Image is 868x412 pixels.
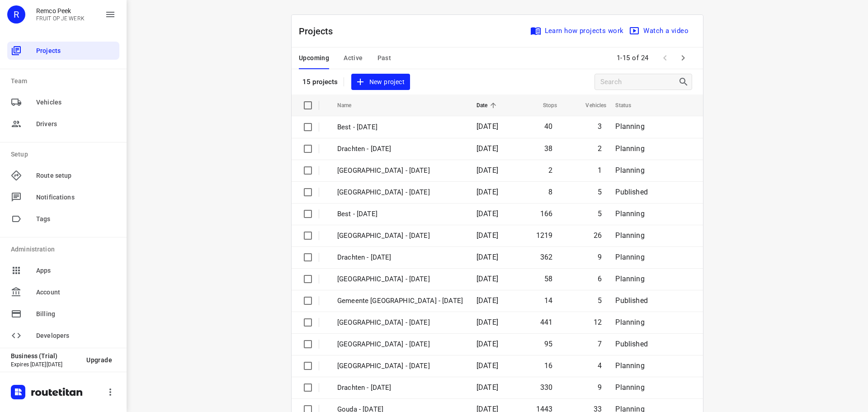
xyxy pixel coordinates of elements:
[7,210,119,228] div: Tags
[594,231,602,240] span: 26
[598,144,602,153] span: 2
[544,144,552,153] span: 38
[598,296,602,305] span: 5
[594,318,602,327] span: 12
[678,76,692,87] div: Search
[540,209,553,218] span: 166
[337,100,363,111] span: Name
[7,188,119,206] div: Notifications
[7,115,119,133] div: Drivers
[476,166,498,175] span: [DATE]
[476,275,498,283] span: [DATE]
[598,361,602,370] span: 4
[7,327,119,345] div: Developers
[476,100,500,111] span: Date
[615,318,644,327] span: Planning
[299,24,340,38] p: Projects
[476,231,498,240] span: [DATE]
[600,75,678,89] input: Search projects
[598,188,602,196] span: 5
[7,261,119,279] div: Apps
[7,93,119,111] div: Vehicles
[7,283,119,301] div: Account
[598,166,602,175] span: 1
[337,144,463,154] p: Drachten - Thursday
[476,361,498,370] span: [DATE]
[615,383,644,392] span: Planning
[540,383,553,392] span: 330
[11,352,79,360] p: Business (Trial)
[11,245,119,254] p: Administration
[337,231,463,241] p: Zwolle - Wednesday
[544,122,552,131] span: 40
[615,275,644,283] span: Planning
[615,340,648,348] span: Published
[351,74,410,90] button: New project
[548,166,552,175] span: 2
[615,209,644,218] span: Planning
[36,288,116,297] span: Account
[337,296,463,306] p: Gemeente Rotterdam - Wednesday
[615,361,644,370] span: Planning
[674,49,692,67] span: Next Page
[531,100,557,111] span: Stops
[598,122,602,131] span: 3
[337,361,463,371] p: Antwerpen - Tuesday
[476,318,498,327] span: [DATE]
[36,266,116,275] span: Apps
[476,253,498,261] span: [DATE]
[615,253,644,261] span: Planning
[299,52,329,64] span: Upcoming
[536,231,553,240] span: 1219
[7,305,119,323] div: Billing
[476,144,498,153] span: [DATE]
[36,214,116,224] span: Tags
[337,383,463,393] p: Drachten - Tuesday
[615,296,648,305] span: Published
[337,187,463,198] p: Gemeente Rotterdam - Thursday
[36,98,116,107] span: Vehicles
[540,318,553,327] span: 441
[476,209,498,218] span: [DATE]
[544,296,552,305] span: 14
[615,122,644,131] span: Planning
[598,383,602,392] span: 9
[598,253,602,261] span: 9
[11,150,119,159] p: Setup
[476,122,498,131] span: [DATE]
[615,144,644,153] span: Planning
[548,188,552,196] span: 8
[615,166,644,175] span: Planning
[544,275,552,283] span: 58
[36,193,116,202] span: Notifications
[615,231,644,240] span: Planning
[337,166,463,176] p: Antwerpen - Thursday
[574,100,606,111] span: Vehicles
[302,78,338,86] p: 15 projects
[337,339,463,350] p: Gemeente Rotterdam - Tuesday
[11,76,119,86] p: Team
[476,296,498,305] span: [DATE]
[337,317,463,328] p: Zwolle - Tuesday
[337,274,463,284] p: Antwerpen - Wednesday
[36,7,85,14] p: Remco Peek
[476,383,498,392] span: [DATE]
[613,48,652,68] span: 1-15 of 24
[476,340,498,348] span: [DATE]
[377,52,392,64] span: Past
[7,5,25,24] div: R
[36,309,116,319] span: Billing
[7,42,119,60] div: Projects
[544,340,552,348] span: 95
[337,209,463,219] p: Best - Thursday
[344,52,363,64] span: Active
[86,356,112,364] span: Upgrade
[11,361,79,368] p: Expires [DATE][DATE]
[476,188,498,196] span: [DATE]
[36,46,116,56] span: Projects
[79,352,119,368] button: Upgrade
[357,76,405,88] span: New project
[598,340,602,348] span: 7
[36,15,85,22] p: FRUIT OP JE WERK
[656,49,674,67] span: Previous Page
